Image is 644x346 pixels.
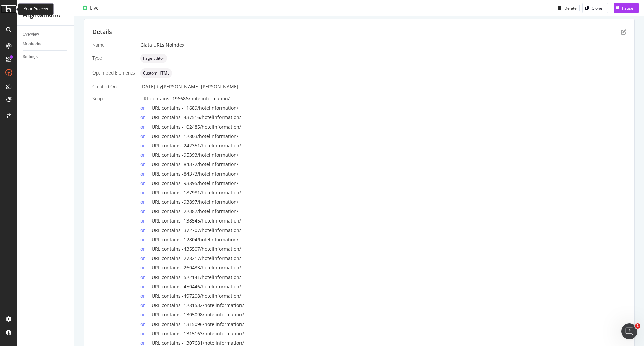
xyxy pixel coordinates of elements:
[140,274,152,281] div: or
[140,330,152,337] div: or
[23,31,69,38] a: Overview
[152,105,238,111] span: URL contains -11689/hotelinformation/
[592,5,602,11] div: Clone
[152,274,241,280] span: URL contains -522141/hotelinformation/
[140,83,626,90] div: [DATE]
[152,340,244,346] span: URL contains -1307681/hotelinformation/
[140,54,167,63] div: neutral label
[140,152,152,158] div: or
[140,68,172,78] div: neutral label
[614,3,639,13] button: Pause
[152,255,241,261] span: URL contains -278217/hotelinformation/
[140,264,152,271] div: or
[143,71,169,75] span: Custom HTML
[92,95,135,102] div: Scope
[152,180,238,186] span: URL contains -93895/hotelinformation/
[152,199,238,205] span: URL contains -93897/hotelinformation/
[140,227,152,234] div: or
[23,31,39,38] div: Overview
[152,133,238,139] span: URL contains -12803/hotelinformation/
[152,208,238,214] span: URL contains -22387/hotelinformation/
[92,28,112,36] div: Details
[152,217,241,224] span: URL contains -138545/hotelinformation/
[555,3,577,13] button: Delete
[152,264,241,271] span: URL contains -260433/hotelinformation/
[621,29,626,35] div: pen-to-square
[140,246,152,252] div: or
[152,321,244,327] span: URL contains -1315096/hotelinformation/
[23,53,38,60] div: Settings
[152,161,238,167] span: URL contains -84372/hotelinformation/
[140,217,152,224] div: or
[582,3,608,13] button: Clone
[140,293,152,299] div: or
[92,83,135,90] div: Created On
[152,189,241,196] span: URL contains -187981/hotelinformation/
[140,180,152,187] div: or
[140,199,152,205] div: or
[140,105,152,111] div: or
[140,123,152,130] div: or
[152,227,241,233] span: URL contains -372707/hotelinformation/
[90,5,99,11] div: Live
[92,55,135,61] div: Type
[24,6,48,12] div: Your Projects
[152,293,241,299] span: URL contains -497208/hotelinformation/
[152,302,244,308] span: URL contains -1281532/hotelinformation/
[152,236,238,243] span: URL contains -12804/hotelinformation/
[140,133,152,140] div: or
[152,142,241,149] span: URL contains -242351/hotelinformation/
[152,246,241,252] span: URL contains -435507/hotelinformation/
[140,311,152,318] div: or
[140,208,152,215] div: or
[635,323,640,329] span: 1
[23,12,69,20] div: PageWorkers
[140,189,152,196] div: or
[143,56,164,60] span: Page Editor
[621,323,637,339] iframe: Intercom live chat
[92,69,135,76] div: Optimized Elements
[140,170,152,177] div: or
[23,41,43,48] div: Monitoring
[152,114,241,120] span: URL contains -437516/hotelinformation/
[23,41,69,48] a: Monitoring
[140,236,152,243] div: or
[152,283,241,290] span: URL contains -450446/hotelinformation/
[140,161,152,168] div: or
[140,42,626,48] div: Giata URLs Noindex
[140,95,230,102] span: URL contains -196686/hotelinformation/
[622,5,633,11] div: Pause
[23,53,69,60] a: Settings
[92,42,135,48] div: Name
[140,302,152,309] div: or
[564,5,577,11] div: Delete
[140,255,152,262] div: or
[140,142,152,149] div: or
[140,283,152,290] div: or
[152,152,238,158] span: URL contains -95393/hotelinformation/
[152,311,244,318] span: URL contains -1305098/hotelinformation/
[157,83,238,90] div: by [PERSON_NAME].[PERSON_NAME]
[152,330,244,337] span: URL contains -1315163/hotelinformation/
[152,170,238,177] span: URL contains -84373/hotelinformation/
[140,114,152,121] div: or
[140,321,152,328] div: or
[152,123,241,130] span: URL contains -102485/hotelinformation/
